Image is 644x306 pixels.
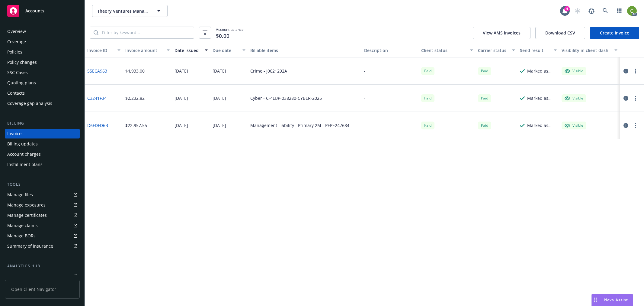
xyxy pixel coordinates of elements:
svg: Search [94,30,98,35]
div: [DATE] [175,68,188,74]
span: Theory Ventures Management, LLC [97,8,149,14]
div: Policy changes [7,57,37,67]
div: Coverage [7,37,26,47]
a: Manage certificates [5,210,80,220]
span: Open Client Navigator [5,280,80,299]
div: [DATE] [213,95,226,101]
a: SSC Cases [5,68,80,77]
a: Policy changes [5,57,80,67]
div: [DATE] [175,95,188,101]
a: Policies [5,47,80,57]
div: Summary of insurance [7,241,53,251]
div: Management Liability - Primary 2M - PEPE247684 [250,122,349,129]
a: Manage files [5,190,80,200]
div: 4 [564,6,570,11]
a: Manage exposures [5,200,80,210]
div: Contacts [7,88,25,98]
a: Loss summary generator [5,272,80,281]
span: Account balance [216,27,244,38]
a: Accounts [5,2,80,19]
div: Marked as sent [527,68,557,74]
div: Quoting plans [7,78,36,88]
div: Visibility in client dash [562,47,611,54]
img: photo [627,6,637,16]
a: D6FDFD6B [87,122,108,129]
div: Paid [478,67,491,75]
a: Quoting plans [5,78,80,88]
input: Filter by keyword... [98,27,194,38]
button: Download CSV [535,27,585,39]
div: Paid [478,94,491,102]
div: SSC Cases [7,68,28,77]
a: Invoices [5,129,80,138]
a: Installment plans [5,160,80,169]
button: Send result [517,43,559,57]
div: - [364,95,366,101]
div: Billing [5,120,80,126]
a: Manage claims [5,221,80,230]
div: Manage exposures [7,200,46,210]
a: Switch app [613,5,625,17]
div: Paid [421,67,434,75]
div: Billable items [250,47,359,54]
div: Overview [7,27,26,36]
div: Carrier status [478,47,508,54]
button: Theory Ventures Management, LLC [92,5,168,17]
div: [DATE] [213,122,226,129]
div: Date issued [175,47,201,54]
div: Invoice amount [125,47,163,54]
div: Crime - J0621292A [250,68,287,74]
div: Marked as sent [527,122,557,129]
div: $22,957.55 [125,122,147,129]
div: - [364,68,366,74]
a: Summary of insurance [5,241,80,251]
a: Contacts [5,88,80,98]
div: Policies [7,47,22,57]
div: Manage files [7,190,33,200]
a: Billing updates [5,139,80,149]
div: Account charges [7,149,41,159]
div: Installment plans [7,160,43,169]
div: Manage claims [7,221,38,230]
div: Cyber - C-4LUP-038280-CYBER-2025 [250,95,322,101]
div: Paid [478,122,491,129]
a: Report a Bug [585,5,598,17]
div: Loss summary generator [7,272,57,281]
div: Send result [520,47,550,54]
div: Invoice ID [87,47,114,54]
div: Manage certificates [7,210,47,220]
div: Paid [421,122,434,129]
div: [DATE] [213,68,226,74]
div: Marked as sent [527,95,557,101]
button: Due date [210,43,248,57]
a: Account charges [5,149,80,159]
div: Description [364,47,416,54]
div: Drag to move [592,294,599,306]
div: $4,933.00 [125,68,145,74]
button: Carrier status [476,43,517,57]
a: Start snowing [572,5,584,17]
div: Billing updates [7,139,38,149]
div: Analytics hub [5,263,80,269]
button: Client status [419,43,476,57]
button: Invoice amount [123,43,172,57]
a: C3241F34 [87,95,107,101]
button: Invoice ID [85,43,123,57]
span: Accounts [25,8,44,13]
a: Coverage gap analysis [5,99,80,108]
button: Visibility in client dash [559,43,620,57]
a: Manage BORs [5,231,80,241]
span: $0.00 [216,32,229,40]
a: Overview [5,27,80,36]
div: Visible [565,96,583,101]
div: - [364,122,366,129]
button: Nova Assist [591,294,633,306]
a: Search [599,5,611,17]
div: $2,232.82 [125,95,145,101]
a: Coverage [5,37,80,47]
div: Tools [5,181,80,187]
